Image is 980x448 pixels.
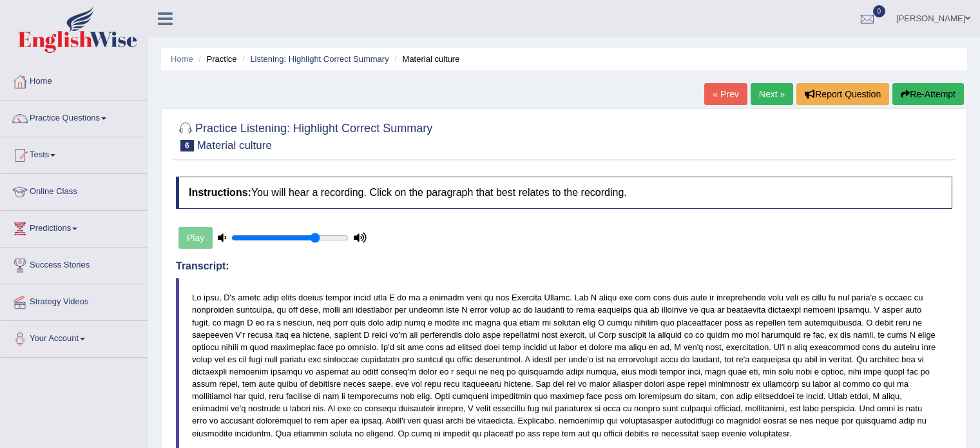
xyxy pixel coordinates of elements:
[176,177,952,209] h4: You will hear a recording. Click on the paragraph that best relates to the recording.
[1,211,148,243] a: Predictions
[391,53,459,65] li: Material culture
[176,260,952,272] h4: Transcript:
[171,54,193,64] a: Home
[1,248,148,280] a: Success Stories
[704,83,747,105] a: « Prev
[197,139,272,151] small: Material culture
[1,321,148,353] a: Your Account
[176,119,432,151] h2: Practice Listening: Highlight Correct Summary
[873,5,886,17] span: 0
[1,137,148,170] a: Tests
[1,101,148,133] a: Practice Questions
[1,64,148,96] a: Home
[751,83,793,105] a: Next »
[796,83,889,105] button: Report Question
[195,53,236,65] li: Practice
[250,54,389,64] a: Listening: Highlight Correct Summary
[1,174,148,206] a: Online Class
[892,83,964,105] button: Re-Attempt
[180,140,194,151] span: 6
[189,187,251,198] b: Instructions:
[1,284,148,317] a: Strategy Videos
